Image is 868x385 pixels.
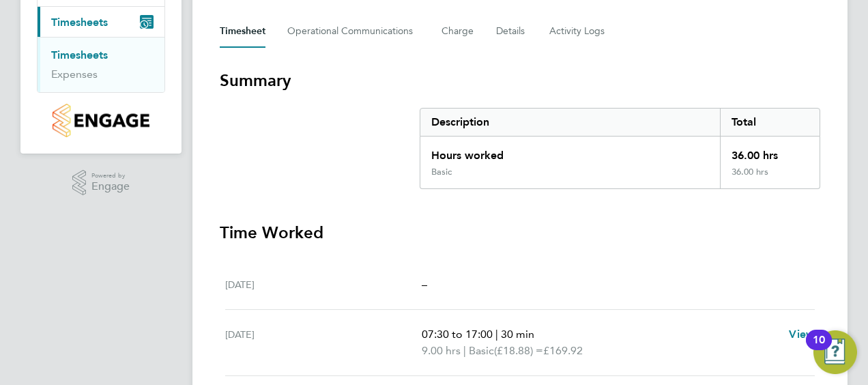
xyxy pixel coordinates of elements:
div: Description [420,109,720,136]
span: Timesheets [51,16,108,29]
div: Summary [420,108,820,189]
span: Powered by [91,170,130,182]
button: Operational Communications [287,15,420,48]
div: 36.00 hrs [720,137,820,167]
span: 30 min [501,328,534,341]
a: Go to home page [37,104,165,137]
a: View [789,326,815,343]
button: Timesheet [220,15,265,48]
a: Timesheets [51,48,108,61]
div: Total [720,109,820,136]
div: 10 [813,340,825,358]
div: Hours worked [420,137,720,167]
button: Details [496,15,527,48]
span: View [789,328,815,341]
div: [DATE] [225,276,422,293]
span: £169.92 [543,344,583,357]
span: Basic [469,343,494,359]
div: Timesheets [38,37,164,92]
h3: Summary [220,70,820,91]
div: Basic [431,167,452,177]
img: countryside-properties-logo-retina.png [53,104,149,137]
span: – [422,278,427,291]
a: Expenses [51,68,98,81]
button: Open Resource Center, 10 new notifications [813,330,857,374]
a: Powered byEngage [72,170,130,196]
span: 9.00 hrs [422,344,461,357]
button: Timesheets [38,7,164,37]
div: [DATE] [225,326,422,359]
div: 36.00 hrs [720,167,820,188]
span: | [463,344,466,357]
span: Engage [91,181,130,192]
span: (£18.88) = [494,344,543,357]
span: | [495,328,498,341]
h3: Time Worked [220,222,820,244]
button: Charge [442,15,474,48]
button: Activity Logs [549,15,607,48]
span: 07:30 to 17:00 [422,328,493,341]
